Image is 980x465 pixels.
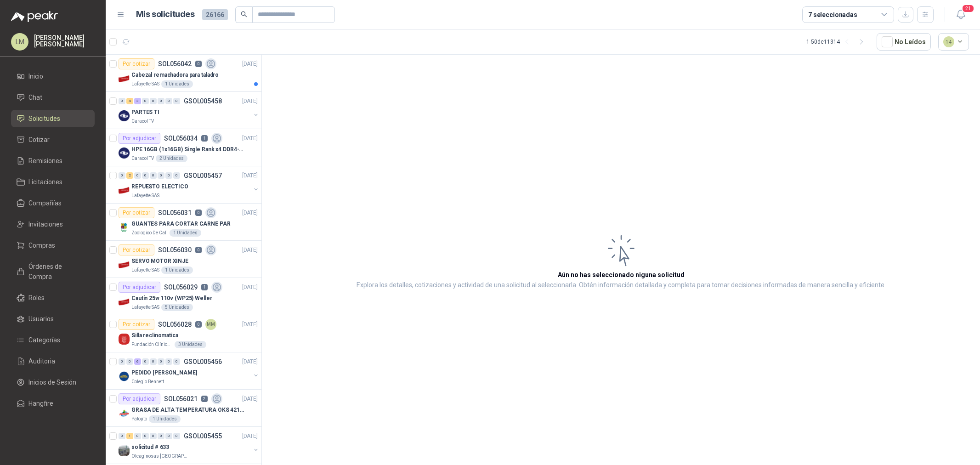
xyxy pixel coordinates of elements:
div: 0 [173,98,180,104]
a: Órdenes de Compra [11,258,95,285]
a: Compañías [11,194,95,212]
p: SOL056028 [158,321,192,328]
span: Categorías [28,335,60,345]
p: Fundación Clínica Shaio [131,341,173,348]
a: Por adjudicarSOL0560341[DATE] Company LogoHPE 16GB (1x16GB) Single Rank x4 DDR4-2400Caracol TV2 U... [106,129,261,166]
span: Cotizar [28,135,50,145]
div: 0 [158,433,164,439]
p: SOL056030 [158,247,192,253]
div: 0 [142,172,149,179]
a: Invitaciones [11,215,95,233]
span: search [241,11,247,17]
div: 3 [134,98,141,104]
span: Licitaciones [28,177,62,187]
p: [DATE] [242,60,258,68]
div: Por adjudicar [119,393,160,404]
div: 0 [158,98,164,104]
p: SOL056034 [164,135,198,142]
div: 0 [158,358,164,365]
span: 26166 [202,9,228,20]
div: 0 [165,433,172,439]
div: Por cotizar [119,207,154,218]
div: 2 [126,172,133,179]
a: Remisiones [11,152,95,170]
p: Zoologico De Cali [131,229,168,237]
p: GSOL005456 [184,358,222,365]
p: Oleaginosas [GEOGRAPHIC_DATA][PERSON_NAME] [131,453,189,460]
span: Inicios de Sesión [28,377,76,387]
a: Inicios de Sesión [11,374,95,391]
div: 0 [158,172,164,179]
img: Company Logo [119,259,130,270]
div: 5 Unidades [161,304,193,311]
p: [DATE] [242,395,258,403]
div: 0 [165,358,172,365]
a: Chat [11,89,95,106]
div: 0 [126,358,133,365]
span: Solicitudes [28,113,60,124]
button: 14 [938,33,969,51]
span: Chat [28,92,42,102]
img: Company Logo [119,296,130,307]
div: 3 Unidades [175,341,206,348]
h1: Mis solicitudes [136,8,195,21]
div: 0 [134,172,141,179]
div: Por adjudicar [119,282,160,293]
p: Patojito [131,415,147,423]
img: Company Logo [119,147,130,159]
p: [DATE] [242,357,258,366]
a: 0 0 6 0 0 0 0 0 GSOL005456[DATE] Company LogoPEDIDO [PERSON_NAME]Colegio Bennett [119,356,260,386]
p: GSOL005458 [184,98,222,104]
span: 21 [962,4,974,13]
div: 4 [126,98,133,104]
div: 1 Unidades [161,80,193,88]
div: 6 [134,358,141,365]
img: Company Logo [119,334,130,345]
img: Company Logo [119,185,130,196]
div: 0 [150,433,157,439]
span: Compras [28,240,55,250]
img: Company Logo [119,371,130,382]
a: Por adjudicarSOL0560291[DATE] Company LogoCautín 25w 110v (WP25) WellerLafayette SAS5 Unidades [106,278,261,315]
p: 0 [195,321,202,328]
p: 2 [201,396,208,402]
div: 0 [134,433,141,439]
p: GUANTES PARA CORTAR CARNE PAR [131,220,231,228]
a: Por cotizarSOL0560280MM[DATE] Company LogoSilla reclinomaticaFundación Clínica Shaio3 Unidades [106,315,261,352]
span: Invitaciones [28,219,63,229]
div: LM [11,33,28,51]
span: Roles [28,293,45,303]
div: 0 [142,433,149,439]
a: Por cotizarSOL0560300[DATE] Company LogoSERVO MOTOR XINJELafayette SAS1 Unidades [106,241,261,278]
div: 0 [150,358,157,365]
p: Lafayette SAS [131,80,159,88]
p: Lafayette SAS [131,192,159,199]
div: Por cotizar [119,319,154,330]
p: 0 [195,210,202,216]
p: GRASA DE ALTA TEMPERATURA OKS 4210 X 5 KG [131,406,246,414]
img: Logo peakr [11,11,58,22]
span: Órdenes de Compra [28,261,86,282]
div: 1 Unidades [170,229,201,237]
p: REPUESTO ELECTICO [131,182,188,191]
div: 0 [165,172,172,179]
p: Cautín 25w 110v (WP25) Weller [131,294,212,303]
div: 0 [165,98,172,104]
p: [DATE] [242,134,258,143]
p: 0 [195,61,202,67]
button: No Leídos [877,33,931,51]
div: Por cotizar [119,58,154,69]
p: Caracol TV [131,118,154,125]
a: Solicitudes [11,110,95,127]
span: Inicio [28,71,43,81]
p: HPE 16GB (1x16GB) Single Rank x4 DDR4-2400 [131,145,246,154]
div: 0 [119,98,125,104]
div: 1 Unidades [149,415,181,423]
div: 0 [173,433,180,439]
a: Roles [11,289,95,306]
span: Remisiones [28,156,62,166]
a: Por cotizarSOL0560310[DATE] Company LogoGUANTES PARA CORTAR CARNE PARZoologico De Cali1 Unidades [106,204,261,241]
div: 0 [150,172,157,179]
p: PARTES TI [131,108,159,117]
div: 1 [126,433,133,439]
